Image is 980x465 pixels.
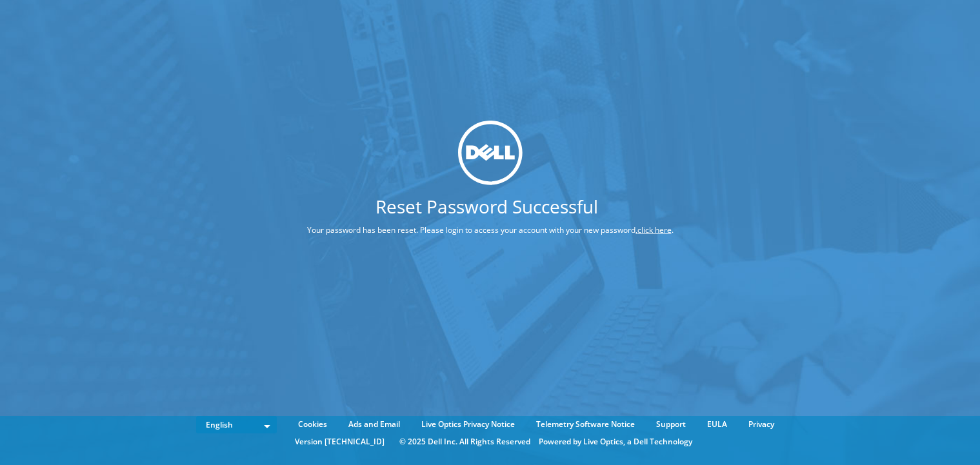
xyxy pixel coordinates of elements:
[739,417,784,431] a: Privacy
[697,417,737,431] a: EULA
[526,417,645,431] a: Telemetry Software Notice
[646,417,695,431] a: Support
[393,435,537,449] li: © 2025 Dell Inc. All Rights Reserved
[339,417,410,431] a: Ads and Email
[637,224,672,235] a: click here
[539,435,692,449] li: Powered by Live Optics, a Dell Technology
[259,223,722,237] p: Your password has been reset. Please login to access your account with your new password, .
[412,417,525,431] a: Live Optics Privacy Notice
[458,121,523,185] img: dell_svg_logo.svg
[259,197,715,215] h1: Reset Password Successful
[288,435,391,449] li: Version [TECHNICAL_ID]
[288,417,337,431] a: Cookies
